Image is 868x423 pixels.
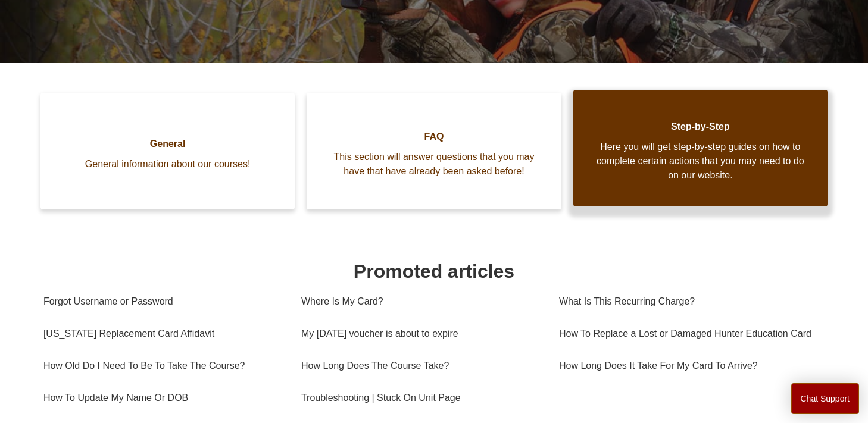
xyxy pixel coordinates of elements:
span: General information about our courses! [58,157,277,171]
button: Chat Support [791,383,860,414]
a: Step-by-Step Here you will get step-by-step guides on how to complete certain actions that you ma... [573,90,828,206]
a: What Is This Recurring Charge? [559,286,817,318]
a: [US_STATE] Replacement Card Affidavit [43,318,283,350]
span: General [58,137,277,151]
a: How Old Do I Need To Be To Take The Course? [43,350,283,382]
span: FAQ [324,130,543,144]
a: FAQ This section will answer questions that you may have that have already been asked before! [307,93,561,209]
span: Step-by-Step [591,120,810,134]
a: How Long Does The Course Take? [301,350,541,382]
a: How Long Does It Take For My Card To Arrive? [559,350,817,382]
a: Troubleshooting | Stuck On Unit Page [301,382,541,414]
a: General General information about our courses! [40,93,295,209]
span: This section will answer questions that you may have that have already been asked before! [324,150,543,178]
span: Here you will get step-by-step guides on how to complete certain actions that you may need to do ... [591,140,810,183]
a: How To Replace a Lost or Damaged Hunter Education Card [559,318,817,350]
a: How To Update My Name Or DOB [43,382,283,414]
h1: Promoted articles [43,257,825,286]
a: Where Is My Card? [301,286,541,318]
a: My [DATE] voucher is about to expire [301,318,541,350]
a: Forgot Username or Password [43,286,283,318]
